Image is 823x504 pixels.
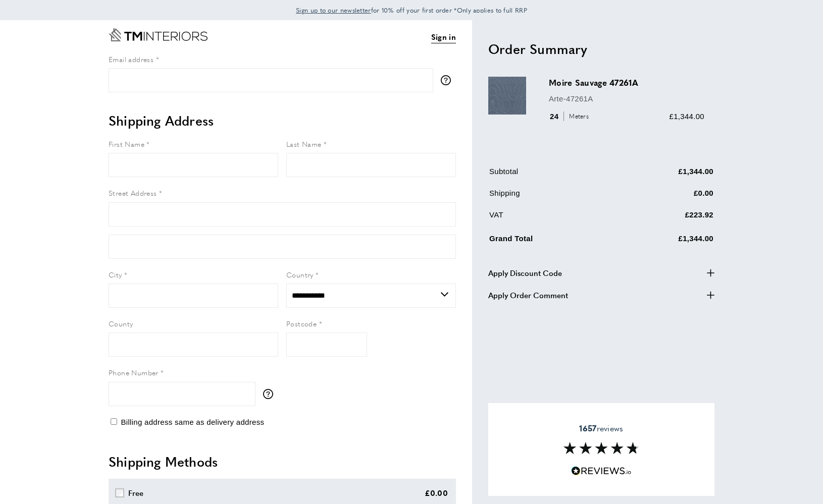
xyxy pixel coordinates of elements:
span: City [109,269,122,279]
td: Subtotal [489,165,613,185]
a: Sign up to our newsletter [296,5,371,15]
span: Billing address same as delivery address [121,418,264,426]
span: reviews [579,423,623,433]
span: Phone Number [109,367,159,377]
a: Sign in [431,31,456,43]
span: Postcode [286,318,317,328]
td: Shipping [489,187,613,207]
span: £1,344.00 [670,112,704,121]
span: Sign up to our newsletter [296,6,371,15]
div: Free [128,487,144,499]
h2: Shipping Address [109,111,456,130]
span: First Name [109,139,144,149]
span: for 10% off your first order *Only applies to full RRP [296,6,527,15]
h3: Moire Sauvage 47261A [549,77,704,88]
button: More information [263,389,278,399]
td: £223.92 [614,209,713,229]
span: Street Address [109,188,157,198]
td: £1,344.00 [614,231,713,252]
button: More information [441,75,456,85]
td: £0.00 [614,187,713,207]
span: Email address [109,54,153,64]
span: Apply Discount Code [488,267,562,279]
td: VAT [489,209,613,229]
h2: Shipping Methods [109,453,456,471]
a: Go to Home page [109,28,208,41]
div: £0.00 [425,487,448,499]
span: Meters [563,111,591,121]
h2: Order Summary [488,40,714,58]
span: Last Name [286,139,322,149]
input: Billing address same as delivery address [111,418,117,425]
span: Country [286,269,314,279]
span: Apply Order Comment [488,289,568,301]
img: Moire Sauvage 47261A [488,77,526,115]
p: Arte-47261A [549,93,704,105]
span: County [109,318,133,328]
div: 24 [549,110,592,123]
td: £1,344.00 [614,165,713,185]
img: Reviews.io 5 stars [571,466,632,476]
img: Reviews section [563,442,639,454]
td: Grand Total [489,231,613,252]
strong: 1657 [579,422,596,434]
